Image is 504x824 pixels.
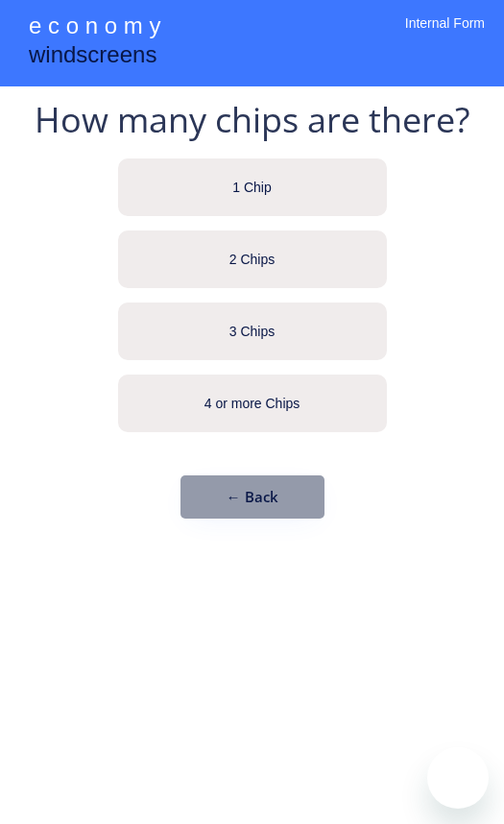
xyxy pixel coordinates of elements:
div: e c o n o m y [29,10,160,46]
button: ← Back [180,475,324,519]
div: Internal Form [405,14,485,58]
div: 4 or more Chips [195,395,310,414]
div: 1 Chip [195,179,310,198]
div: 2 Chips [195,251,310,270]
div: 3 Chips [195,323,310,342]
div: windscreens [29,38,156,76]
iframe: Button to launch messaging window [427,747,489,809]
div: How many chips are there? [35,96,470,144]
